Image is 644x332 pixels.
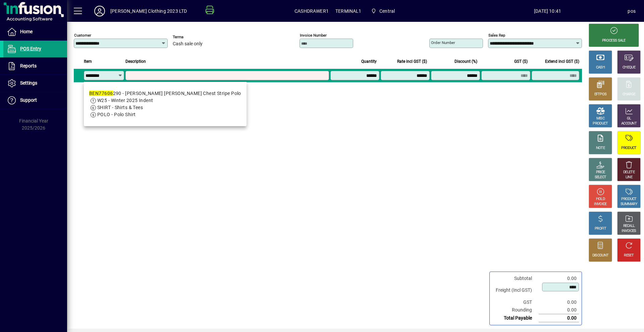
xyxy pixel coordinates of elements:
[110,6,187,16] div: [PERSON_NAME] Clothing 2023 LTD
[368,5,398,17] span: Central
[596,170,605,175] div: PRICE
[492,314,539,322] td: Total Payable
[89,5,110,17] button: Profile
[545,58,579,65] span: Extend incl GST ($)
[621,202,637,207] div: SUMMARY
[454,58,477,65] span: Discount (%)
[514,58,528,65] span: GST ($)
[89,91,113,96] em: BEN77606
[622,229,636,234] div: INVOICES
[97,105,143,110] span: SHIRT - Shirts & Tees
[84,85,247,124] mat-option: BEN77606290 - Ben Sherman Chest Stripe Polo
[379,6,395,16] span: Central
[335,6,362,16] span: TERMINAL1
[431,40,455,45] mat-label: Order number
[492,306,539,314] td: Rounding
[623,65,635,70] div: CHEQUE
[300,33,327,38] mat-label: Invoice number
[595,175,606,180] div: SELECT
[624,253,634,258] div: RESET
[20,97,37,103] span: Support
[593,121,608,126] div: PRODUCT
[20,63,37,68] span: Reports
[594,92,607,97] div: EFTPOS
[596,146,605,151] div: NOTE
[20,46,41,51] span: POS Entry
[173,35,213,39] span: Terms
[361,58,377,65] span: Quantity
[84,58,92,65] span: Item
[492,282,539,298] td: Freight (Incl GST)
[3,58,67,75] a: Reports
[3,75,67,92] a: Settings
[596,197,605,202] div: HOLD
[97,98,153,103] span: W25 - Winter 2025 Indent
[3,23,67,40] a: Home
[539,298,579,306] td: 0.00
[602,38,626,43] div: PROCESS SALE
[621,121,637,126] div: ACCOUNT
[97,112,136,117] span: POLO - Polo Shirt
[173,41,203,47] span: Cash sale only
[3,92,67,109] a: Support
[621,197,636,202] div: PRODUCT
[20,80,37,86] span: Settings
[539,314,579,322] td: 0.00
[125,58,146,65] span: Description
[594,202,606,207] div: INVOICE
[74,33,91,38] mat-label: Customer
[294,6,329,16] span: CASHDRAWER1
[628,6,636,16] div: pos
[539,306,579,314] td: 0.00
[539,275,579,282] td: 0.00
[627,116,631,121] div: GL
[20,29,33,34] span: Home
[596,65,605,70] div: CASH
[492,275,539,282] td: Subtotal
[626,175,632,180] div: LINE
[623,170,635,175] div: DELETE
[488,33,505,38] mat-label: Sales rep
[623,92,636,97] div: CHARGE
[492,298,539,306] td: GST
[397,58,427,65] span: Rate incl GST ($)
[596,116,604,121] div: MISC
[621,146,636,151] div: PRODUCT
[89,90,241,97] div: 290 - [PERSON_NAME] [PERSON_NAME] Chest Stripe Polo
[468,6,628,16] span: [DATE] 10:41
[592,253,608,258] div: DISCOUNT
[623,224,635,229] div: RECALL
[595,226,606,231] div: PROFIT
